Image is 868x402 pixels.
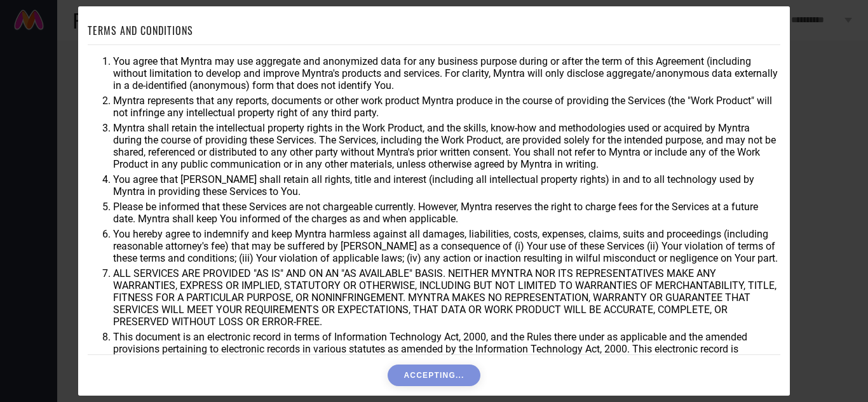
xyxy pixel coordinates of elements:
li: Myntra shall retain the intellectual property rights in the Work Product, and the skills, know-ho... [113,122,780,170]
li: This document is an electronic record in terms of Information Technology Act, 2000, and the Rules... [113,331,780,367]
li: ALL SERVICES ARE PROVIDED "AS IS" AND ON AN "AS AVAILABLE" BASIS. NEITHER MYNTRA NOR ITS REPRESEN... [113,267,780,328]
li: Please be informed that these Services are not chargeable currently. However, Myntra reserves the... [113,201,780,225]
h1: TERMS AND CONDITIONS [88,23,193,38]
li: You agree that [PERSON_NAME] shall retain all rights, title and interest (including all intellect... [113,173,780,198]
li: Myntra represents that any reports, documents or other work product Myntra produce in the course ... [113,95,780,119]
li: You agree that Myntra may use aggregate and anonymized data for any business purpose during or af... [113,55,780,91]
li: You hereby agree to indemnify and keep Myntra harmless against all damages, liabilities, costs, e... [113,228,780,264]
